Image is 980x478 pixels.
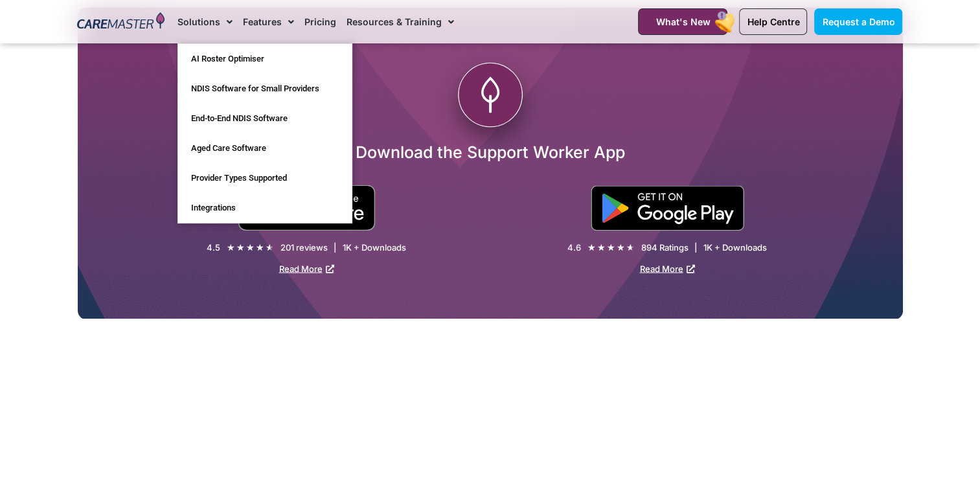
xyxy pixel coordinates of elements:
[266,240,274,254] i: ★
[178,74,352,104] a: NDIS Software for Small Providers
[597,240,606,254] i: ★
[587,240,635,254] div: 4.6/5
[640,263,695,273] a: Read More
[747,16,799,27] span: Help Centre
[607,240,615,254] i: ★
[178,193,352,223] a: Integrations
[178,44,352,74] a: AI Roster Optimiser
[617,240,625,254] i: ★
[626,240,635,254] i: ★
[178,133,352,163] a: Aged Care Software
[178,104,352,133] a: End-to-End NDIS Software
[236,240,245,254] i: ★
[246,240,255,254] i: ★
[587,240,596,254] i: ★
[638,8,727,35] a: What's New
[641,242,767,253] div: 894 Ratings | 1K + Downloads
[78,141,903,162] h2: Download the Support Worker App
[177,43,352,223] ul: Solutions
[567,242,581,253] div: 4.6
[227,240,274,254] div: 4.5/5
[822,16,895,27] span: Request a Demo
[77,12,165,32] img: CareMaster Logo
[655,16,710,27] span: What's New
[279,263,334,273] a: Read More
[207,242,220,253] div: 4.5
[739,8,807,35] a: Help Centre
[227,240,235,254] i: ★
[178,163,352,193] a: Provider Types Supported
[280,242,406,253] div: 201 reviews | 1K + Downloads
[814,8,902,35] a: Request a Demo
[256,240,264,254] i: ★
